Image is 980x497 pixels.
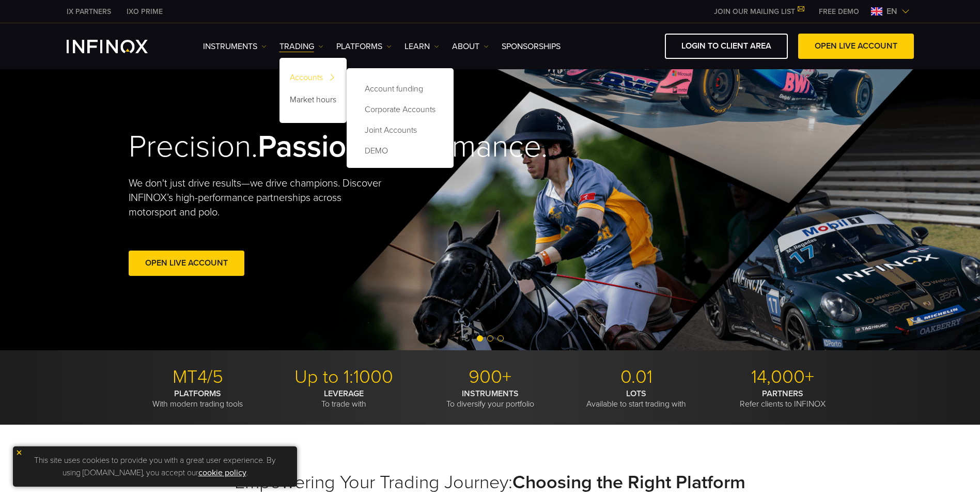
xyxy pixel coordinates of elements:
[174,389,221,399] strong: PLATFORMS
[462,389,519,399] strong: INSTRUMENTS
[357,99,443,120] a: Corporate Accounts
[713,366,852,389] p: 14,000+
[336,40,392,53] a: PLATFORMS
[421,366,559,389] p: 900+
[59,6,119,17] a: INFINOX
[67,40,172,53] a: INFINOX Logo
[452,40,489,53] a: ABOUT
[567,366,706,389] p: 0.01
[15,449,23,456] img: yellow close icon
[279,90,347,113] a: Market hours
[405,40,439,53] a: Learn
[567,389,706,409] p: Available to start trading with
[275,389,413,409] p: To trade with
[198,468,246,478] a: cookie policy
[279,40,323,53] a: TRADING
[129,128,454,166] h2: Precision. Performance.
[357,141,443,161] a: DEMO
[512,471,745,493] strong: Choosing the Right Platform
[279,68,347,90] a: Accounts
[119,6,170,17] a: INFINOX
[502,40,561,53] a: SPONSORSHIPS
[357,120,443,141] a: Joint Accounts
[811,6,867,17] a: INFINOX MENU
[18,452,292,482] p: This site uses cookies to provide you with a great user experience. By using [DOMAIN_NAME], you a...
[626,389,646,399] strong: LOTS
[258,128,371,165] strong: Passion.
[129,389,267,409] p: With modern trading tools
[421,389,559,409] p: To diversify your portfolio
[129,176,389,220] p: We don't just drive results—we drive champions. Discover INFINOX’s high-performance partnerships ...
[477,335,483,341] span: Go to slide 1
[357,79,443,99] a: Account funding
[203,40,267,53] a: Instruments
[706,7,811,16] a: JOIN OUR MAILING LIST
[882,5,901,18] span: en
[129,251,244,276] a: Open Live Account
[129,471,852,494] h2: Empowering Your Trading Journey:
[275,366,413,389] p: Up to 1:1000
[497,335,504,341] span: Go to slide 3
[487,335,493,341] span: Go to slide 2
[665,34,788,59] a: LOGIN TO CLIENT AREA
[713,389,852,409] p: Refer clients to INFINOX
[798,34,914,59] a: OPEN LIVE ACCOUNT
[762,389,803,399] strong: PARTNERS
[324,389,364,399] strong: LEVERAGE
[129,366,267,389] p: MT4/5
